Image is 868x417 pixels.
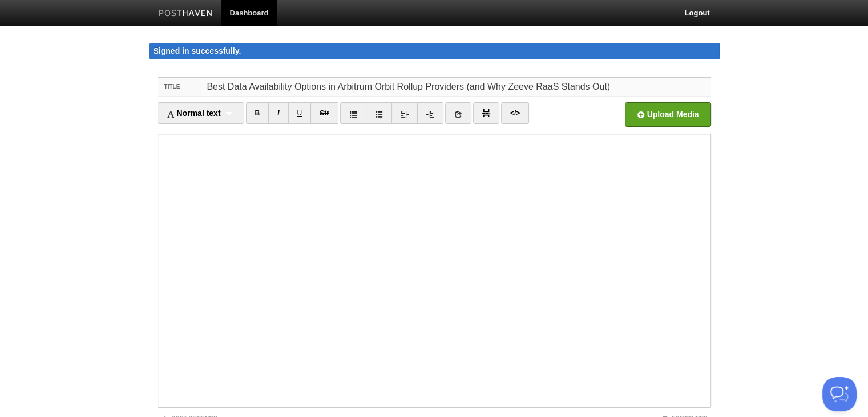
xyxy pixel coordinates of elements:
[320,109,329,117] del: Str
[501,102,529,124] a: </>
[482,109,490,117] img: pagebreak-icon.png
[158,78,204,96] label: Title
[268,102,288,124] a: I
[822,377,857,411] iframe: Help Scout Beacon - Open
[167,109,221,118] span: Normal text
[149,43,720,59] div: Signed in successfully.
[288,102,312,124] a: U
[159,10,213,18] img: Posthaven-bar
[246,102,269,124] a: B
[310,102,338,124] a: Str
